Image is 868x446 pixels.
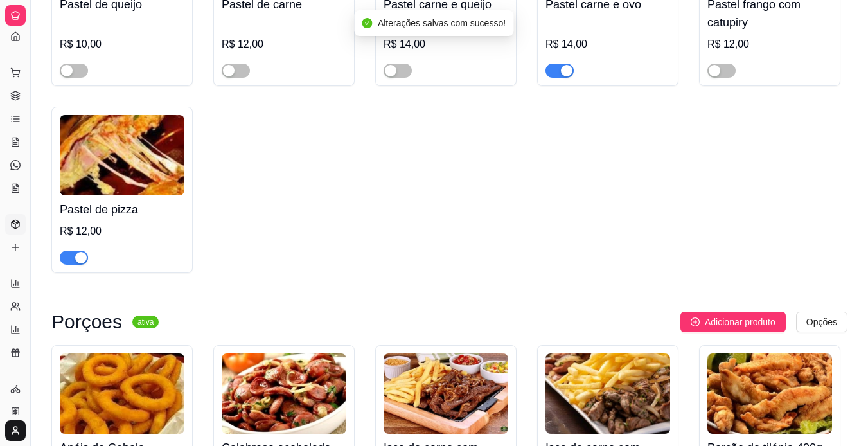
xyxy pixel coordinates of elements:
[691,317,700,326] span: plus-circle
[222,37,346,52] div: R$ 12,00
[806,315,837,329] span: Opções
[384,353,508,434] img: product-image
[705,315,775,329] span: Adicionar produto
[707,353,832,434] img: product-image
[132,316,159,328] sup: ativa
[545,37,670,52] div: R$ 14,00
[51,314,122,330] h3: Porçoes
[60,115,184,195] img: product-image
[796,312,847,332] button: Opções
[60,353,184,434] img: product-image
[378,18,506,28] span: Alterações salvas com sucesso!
[680,312,786,332] button: Adicionar produto
[60,201,184,219] h4: Pastel de pizza
[362,18,373,28] span: check-circle
[60,224,184,239] div: R$ 12,00
[545,353,670,434] img: product-image
[222,353,346,434] img: product-image
[60,37,184,52] div: R$ 10,00
[384,37,508,52] div: R$ 14,00
[707,37,832,52] div: R$ 12,00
